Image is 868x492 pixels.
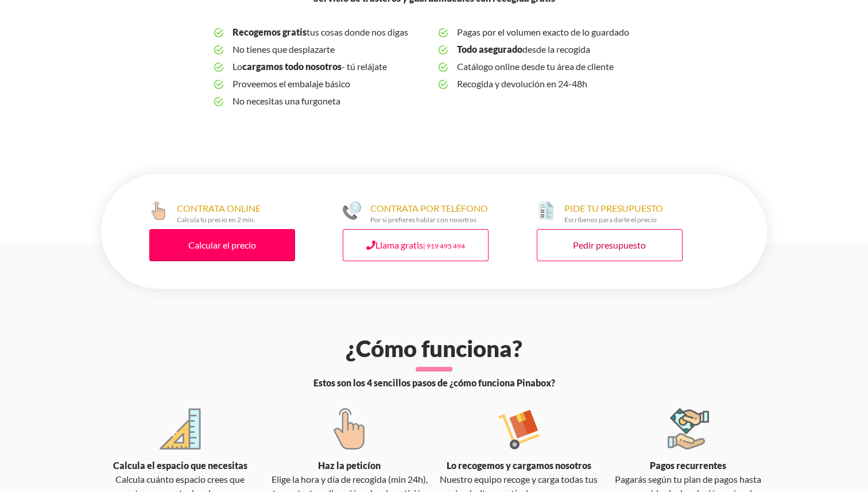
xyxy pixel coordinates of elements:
div: Widget de chat [661,331,868,492]
b: Recogemos gratis [232,26,307,37]
span: Proveemos el embalaje básico [232,75,429,92]
div: CONTRATA ONLINE [177,202,261,224]
a: Pedir presupuesto [537,229,683,261]
h2: ¿Cómo funciona? [94,335,774,362]
div: Calcula tu precio en 2 min. [177,215,261,224]
b: Todo asegurado [457,44,522,55]
div: Calcula el espacio que necesitas [101,459,259,472]
span: Lo - tú relájate [232,58,429,75]
div: Lo recogemos y cargamos nosotros [440,459,598,472]
b: cargamos todo nosotros [242,61,342,72]
span: desde la recogida [457,41,654,58]
span: Recogida y devolución en 24-48h [457,75,654,92]
span: Catálogo online desde tu área de cliente [457,58,654,75]
div: Pagos recurrentes [609,459,767,472]
span: tus cosas donde nos digas [232,24,429,41]
span: Estos son los 4 sencillos pasos de ¿cómo funciona Pinabox? [313,376,555,390]
span: No tienes que desplazarte [232,41,429,58]
div: Por si prefieres hablar con nosotros [370,215,488,224]
div: Haz la peticíon [270,459,428,472]
div: Escríbenos para darte el precio [564,215,663,224]
iframe: Chat Widget [661,331,868,492]
a: Calcular el precio [149,229,295,261]
span: No necesitas una furgoneta [232,92,429,110]
div: PIDE TU PRESUPUESTO [564,202,663,224]
div: CONTRATA POR TELÉFONO [370,202,488,224]
small: | 919 495 494 [423,242,465,250]
a: Llama gratis| 919 495 494 [343,229,489,261]
span: Pagas por el volumen exacto de lo guardado [457,24,654,41]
